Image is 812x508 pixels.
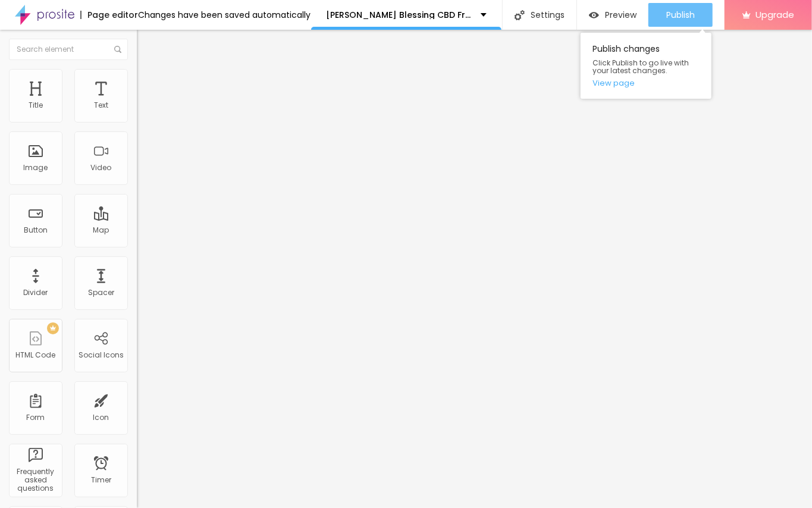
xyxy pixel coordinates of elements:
[16,351,56,359] div: HTML Code
[88,289,114,297] div: Spacer
[93,226,109,234] div: Map
[114,46,121,53] img: Icone
[24,289,48,297] div: Divider
[93,413,109,422] div: Icon
[138,11,311,19] div: Changes have been saved automatically
[592,59,700,74] span: Click Publish to go live with your latest changes.
[755,10,794,20] span: Upgrade
[605,10,637,20] span: Preview
[9,39,128,60] input: Search element
[137,30,812,508] iframe: Editor
[648,3,713,27] button: Publish
[24,164,48,172] div: Image
[80,11,138,19] div: Page editor
[91,164,112,172] div: Video
[29,101,43,109] div: Title
[589,10,599,20] img: view-1.svg
[577,3,648,27] button: Preview
[24,226,48,234] div: Button
[79,351,124,359] div: Social Icons
[666,10,695,20] span: Publish
[326,11,472,19] p: [PERSON_NAME] Blessing CBD Fruit Gummies
[91,476,111,484] div: Timer
[27,413,45,422] div: Form
[515,10,525,20] img: Icone
[592,79,700,87] a: View page
[94,101,108,109] div: Text
[581,33,711,99] div: Publish changes
[12,468,59,493] div: Frequently asked questions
